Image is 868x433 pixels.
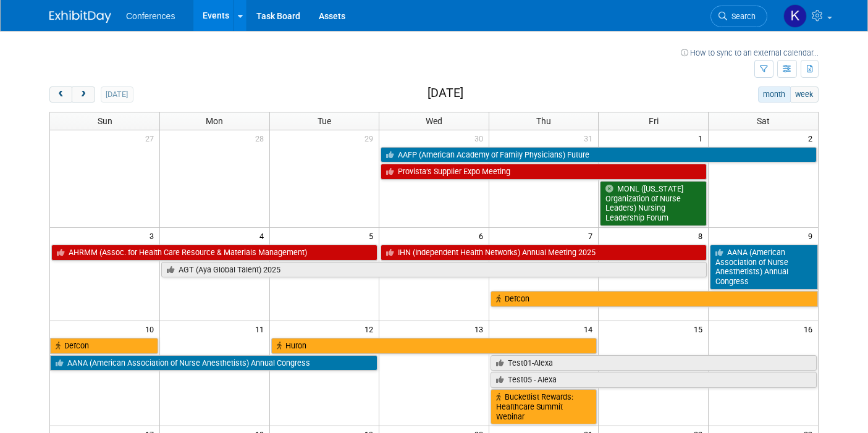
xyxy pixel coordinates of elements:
button: week [790,86,819,103]
button: next [72,86,95,103]
a: AANA (American Association of Nurse Anesthetists) Annual Congress [50,355,377,371]
a: Defcon [50,338,158,354]
span: Fri [649,116,659,126]
span: 27 [144,130,159,146]
span: 12 [363,321,379,337]
span: 3 [148,228,159,243]
span: Wed [426,116,442,126]
img: Kelly Parker [783,4,807,28]
span: Search [727,12,756,21]
span: 28 [254,130,269,146]
a: Defcon [491,291,818,307]
span: 31 [583,130,598,146]
span: 8 [697,228,708,243]
span: 4 [258,228,269,243]
span: 2 [807,130,818,146]
a: AGT (Aya Global Talent) 2025 [161,262,707,278]
span: 1 [697,130,708,146]
span: 10 [144,321,159,337]
a: AANA (American Association of Nurse Anesthetists) Annual Congress [710,245,818,290]
button: prev [49,86,72,103]
span: 14 [583,321,598,337]
a: Test01-Alexa [491,355,817,371]
span: 15 [693,321,708,337]
a: How to sync to an external calendar... [681,48,819,57]
a: Provista’s Supplier Expo Meeting [381,164,707,180]
button: [DATE] [101,86,133,103]
span: 5 [368,228,379,243]
span: Tue [318,116,331,126]
span: 13 [473,321,489,337]
a: AAFP (American Academy of Family Physicians) Future [381,147,817,163]
h2: [DATE] [428,86,463,100]
span: 16 [803,321,818,337]
img: ExhibitDay [49,11,111,23]
span: 29 [363,130,379,146]
span: 30 [473,130,489,146]
button: month [758,86,791,103]
a: Test05 - Alexa [491,372,817,388]
a: Huron [271,338,597,354]
a: IHN (Independent Health Networks) Annual Meeting 2025 [381,245,707,261]
span: 11 [254,321,269,337]
a: Search [710,6,767,27]
span: 9 [807,228,818,243]
span: Sun [98,116,112,126]
span: Thu [536,116,551,126]
a: Bucketlist Rewards: Healthcare Summit Webinar [491,389,597,424]
span: Conferences [126,11,175,21]
span: Sat [757,116,770,126]
span: 6 [478,228,489,243]
span: 7 [587,228,598,243]
span: Mon [206,116,223,126]
a: AHRMM (Assoc. for Health Care Resource & Materials Management) [51,245,377,261]
a: MONL ([US_STATE] Organization of Nurse Leaders) Nursing Leadership Forum [600,181,707,226]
